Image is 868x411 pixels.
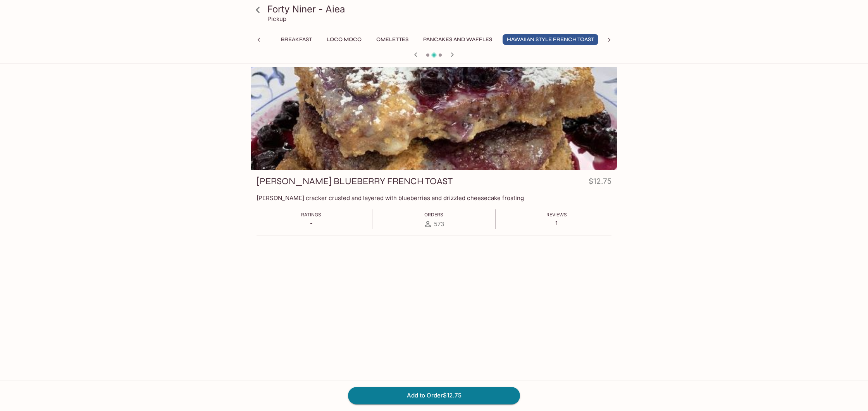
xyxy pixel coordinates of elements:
[257,175,453,187] h3: [PERSON_NAME] BLUEBERRY FRENCH TOAST
[257,194,611,202] p: [PERSON_NAME] cracker crusted and layered with blueberries and drizzled cheesecake frosting
[546,219,567,227] p: 1
[434,220,444,228] span: 573
[301,219,321,227] p: -
[322,34,366,45] button: Loco Moco
[546,212,567,218] span: Reviews
[372,34,413,45] button: Omelettes
[348,387,520,404] button: Add to Order$12.75
[251,67,617,170] div: SWEET LEILANI BLUEBERRY FRENCH TOAST
[267,3,614,15] h3: Forty Niner - Aiea
[267,15,286,22] p: Pickup
[503,34,598,45] button: Hawaiian Style French Toast
[419,34,496,45] button: Pancakes and Waffles
[589,175,611,190] h4: $12.75
[277,34,316,45] button: Breakfast
[301,212,321,218] span: Ratings
[424,212,443,218] span: Orders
